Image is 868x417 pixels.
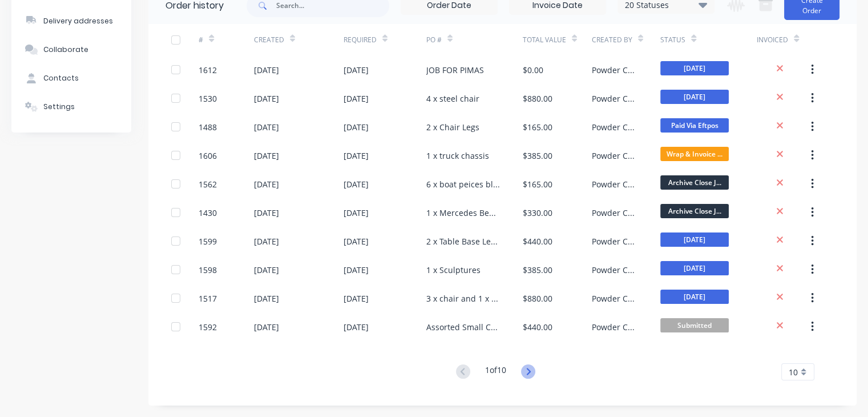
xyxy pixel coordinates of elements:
[254,24,344,55] div: Created
[426,207,500,219] div: 1 x Mercedes Benz Rim - BLAST + POWDER COAT - Prismatic Mercedes Iridium Silver
[254,150,279,162] div: [DATE]
[11,7,131,35] button: Delivery addresses
[426,93,479,105] div: 4 x steel chair
[43,16,113,26] div: Delivery addresses
[199,64,217,76] div: 1612
[11,64,131,93] button: Contacts
[523,35,566,45] div: Total Value
[592,321,638,333] div: Powder Crew
[523,178,552,190] div: $165.00
[344,150,369,162] div: [DATE]
[199,24,254,55] div: #
[660,261,729,275] span: [DATE]
[660,318,729,332] span: Submitted
[426,150,489,162] div: 1 x truck chassis
[254,292,279,304] div: [DATE]
[199,264,217,276] div: 1598
[660,90,729,104] span: [DATE]
[199,35,203,45] div: #
[426,24,523,55] div: PO #
[523,150,552,162] div: $385.00
[523,64,543,76] div: $0.00
[660,204,729,218] span: Archive Close J...
[660,118,729,133] span: Paid Via Eftpos
[43,102,75,112] div: Settings
[344,35,377,45] div: Required
[660,147,729,161] span: Wrap & Invoice ...
[199,178,217,190] div: 1562
[344,207,369,219] div: [DATE]
[592,64,638,76] div: Powder Crew
[199,150,217,162] div: 1606
[344,93,369,105] div: [DATE]
[199,121,217,133] div: 1488
[523,264,552,276] div: $385.00
[789,366,798,378] span: 10
[660,290,729,304] span: [DATE]
[426,35,442,45] div: PO #
[592,24,661,55] div: Created By
[426,235,500,247] div: 2 x Table Base Legs - Powder Coat - NATURAL [PERSON_NAME]
[254,121,279,133] div: [DATE]
[592,150,638,162] div: Powder Crew
[344,24,426,55] div: Required
[254,321,279,333] div: [DATE]
[592,35,632,45] div: Created By
[199,321,217,333] div: 1592
[254,93,279,105] div: [DATE]
[344,64,369,76] div: [DATE]
[43,45,88,55] div: Collaborate
[660,175,729,190] span: Archive Close J...
[660,24,757,55] div: Status
[523,321,552,333] div: $440.00
[199,93,217,105] div: 1530
[660,232,729,247] span: [DATE]
[523,24,592,55] div: Total Value
[43,73,79,83] div: Contacts
[592,121,638,133] div: Powder Crew
[660,35,685,45] div: Status
[426,292,500,304] div: 3 x chair and 1 x table
[592,93,638,105] div: Powder Crew
[426,178,500,190] div: 6 x boat peices blast only
[254,264,279,276] div: [DATE]
[660,61,729,75] span: [DATE]
[199,292,217,304] div: 1517
[344,264,369,276] div: [DATE]
[523,207,552,219] div: $330.00
[523,292,552,304] div: $880.00
[11,35,131,64] button: Collaborate
[426,121,479,133] div: 2 x Chair Legs
[254,235,279,247] div: [DATE]
[254,64,279,76] div: [DATE]
[426,64,484,76] div: JOB FOR PIMAS
[254,35,284,45] div: Created
[592,207,638,219] div: Powder Crew
[199,207,217,219] div: 1430
[426,321,500,333] div: Assorted Small Copper Dome Jewellery Parts - Half PRISMATIC PINK CHALK - Half PRISMATIC BLINDING LIM
[485,364,506,380] div: 1 of 10
[426,264,481,276] div: 1 x Sculptures
[523,235,552,247] div: $440.00
[592,292,638,304] div: Powder Crew
[757,35,788,45] div: Invoiced
[344,178,369,190] div: [DATE]
[523,121,552,133] div: $165.00
[11,93,131,121] button: Settings
[344,321,369,333] div: [DATE]
[254,207,279,219] div: [DATE]
[757,24,812,55] div: Invoiced
[344,121,369,133] div: [DATE]
[199,235,217,247] div: 1599
[592,178,638,190] div: Powder Crew
[344,235,369,247] div: [DATE]
[254,178,279,190] div: [DATE]
[592,235,638,247] div: Powder Crew
[592,264,638,276] div: Powder Crew
[344,292,369,304] div: [DATE]
[523,93,552,105] div: $880.00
